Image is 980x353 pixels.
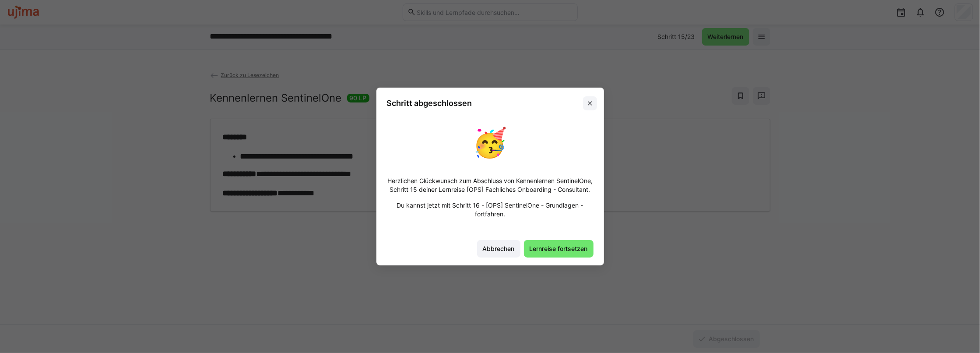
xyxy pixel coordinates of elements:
[473,122,508,162] p: 🥳
[481,244,516,253] span: Abbrechen
[528,244,589,253] span: Lernreise fortsetzen
[524,240,594,258] button: Lernreise fortsetzen
[387,201,594,219] p: Du kannst jetzt mit Schritt 16 - [OPS] SentinelOne - Grundlagen - fortfahren.
[477,240,520,258] button: Abbrechen
[387,98,472,108] h3: Schritt abgeschlossen
[387,176,594,194] p: Herzlichen Glückwunsch zum Abschluss von Kennenlernen SentinelOne, Schritt 15 deiner Lernreise [O...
